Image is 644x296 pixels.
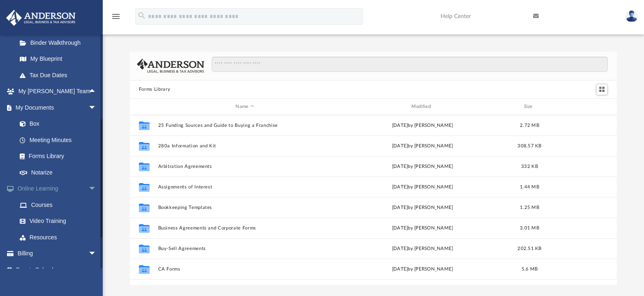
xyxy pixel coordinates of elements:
[335,245,509,252] div: [DATE] by [PERSON_NAME]
[335,266,509,273] div: [DATE] by [PERSON_NAME]
[522,267,538,271] span: 5.6 MB
[517,144,541,148] span: 308.57 KB
[335,122,509,129] div: [DATE] by [PERSON_NAME]
[158,123,332,128] button: 25 Funding Sources and Guide to Buying a Franchise
[137,11,146,20] i: search
[521,164,538,169] span: 332 KB
[12,213,105,229] a: Video Training
[88,246,105,262] span: arrow_drop_down
[158,184,332,190] button: Assignments of Interest
[520,205,539,210] span: 1.25 MB
[513,103,546,110] div: Size
[626,10,638,22] img: User Pic
[12,197,109,213] a: Courses
[12,116,101,132] a: Box
[12,34,109,51] a: Binder Walkthrough
[157,103,332,110] div: Name
[6,83,105,100] a: My [PERSON_NAME] Teamarrow_drop_up
[88,99,105,116] span: arrow_drop_down
[6,262,109,278] a: Events Calendar
[111,11,121,21] i: menu
[6,246,109,262] a: Billingarrow_drop_down
[12,164,105,181] a: Notarize
[88,83,105,100] span: arrow_drop_up
[111,16,121,21] a: menu
[335,204,509,211] div: [DATE] by [PERSON_NAME]
[12,51,105,67] a: My Blueprint
[6,99,105,116] a: My Documentsarrow_drop_down
[335,103,510,110] div: Modified
[12,148,101,165] a: Forms Library
[12,67,109,83] a: Tax Due Dates
[139,86,170,93] button: Forms Library
[88,181,105,197] span: arrow_drop_down
[134,103,154,110] div: id
[517,246,541,251] span: 202.51 KB
[130,115,617,285] div: grid
[335,142,509,150] div: [DATE] by [PERSON_NAME]
[158,266,332,272] button: CA Forms
[158,205,332,210] button: Bookkeeping Templates
[549,103,607,110] div: id
[520,123,539,128] span: 2.72 MB
[12,132,105,148] a: Meeting Minutes
[335,225,509,232] div: [DATE] by [PERSON_NAME]
[335,163,509,170] div: [DATE] by [PERSON_NAME]
[520,185,539,189] span: 1.44 MB
[158,143,332,149] button: 280a Information and Kit
[596,84,608,95] button: Switch to Grid View
[4,10,78,26] img: Anderson Advisors Platinum Portal
[212,57,608,72] input: Search files and folders
[520,226,539,230] span: 3.01 MB
[12,229,109,246] a: Resources
[158,225,332,231] button: Business Agreements and Corporate Forms
[335,184,509,191] div: [DATE] by [PERSON_NAME]
[158,246,332,251] button: Buy-Sell Agreements
[6,181,109,197] a: Online Learningarrow_drop_down
[158,164,332,169] button: Arbitration Agreements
